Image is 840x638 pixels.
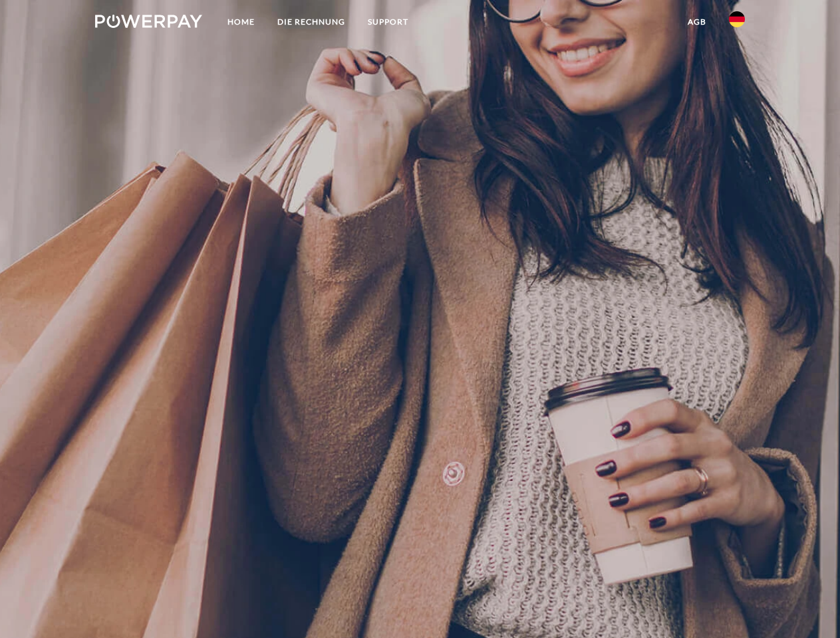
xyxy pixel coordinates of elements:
[95,15,202,28] img: logo-powerpay-white.svg
[729,11,745,27] img: de
[356,10,420,34] a: SUPPORT
[266,10,356,34] a: DIE RECHNUNG
[216,10,266,34] a: Home
[676,10,718,34] a: agb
